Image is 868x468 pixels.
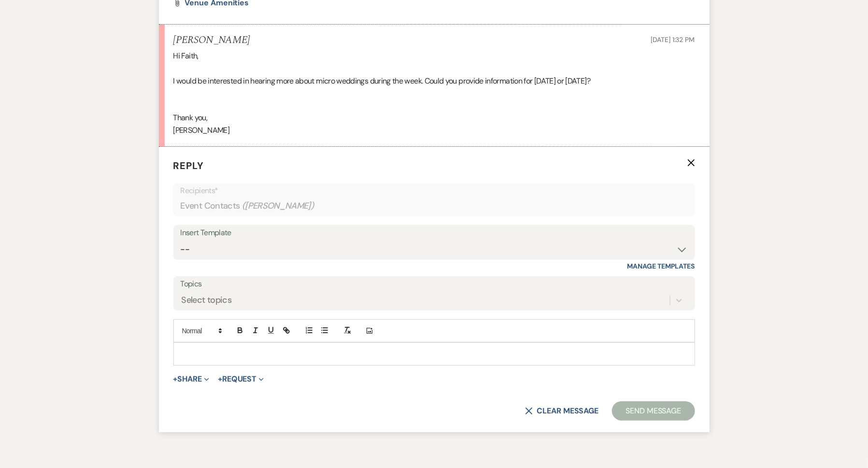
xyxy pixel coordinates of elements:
span: + [173,375,178,383]
h5: [PERSON_NAME] [173,34,250,46]
span: + [218,375,222,383]
div: Select topics [182,294,232,307]
p: Recipients* [181,184,688,197]
div: Hi Faith, I would be interested in hearing more about micro weddings during the week. Could you p... [173,50,695,136]
div: Event Contacts [181,197,688,215]
button: Send Message [612,401,695,421]
span: Reply [173,159,204,172]
button: Request [218,375,264,383]
label: Topics [181,277,688,291]
span: ( [PERSON_NAME] ) [242,199,314,213]
button: Share [173,375,210,383]
a: Manage Templates [627,262,695,270]
span: [DATE] 1:32 PM [651,35,695,44]
button: Clear message [525,407,598,415]
div: Insert Template [181,226,688,240]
